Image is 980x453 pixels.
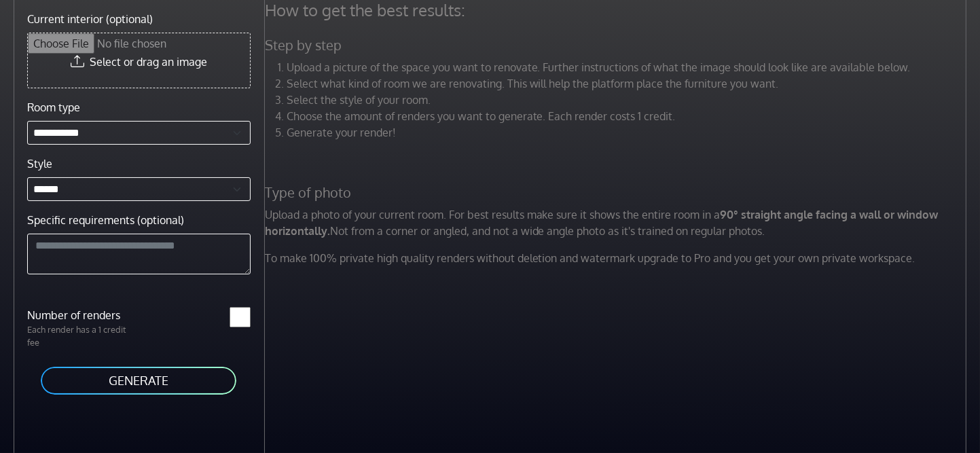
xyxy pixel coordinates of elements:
[27,11,153,27] label: Current interior (optional)
[257,37,978,54] h5: Step by step
[287,124,970,141] li: Generate your render!
[257,250,978,266] p: To make 100% private high quality renders without deletion and watermark upgrade to Pro and you g...
[287,75,970,92] li: Select what kind of room we are renovating. This will help the platform place the furniture you w...
[27,99,80,115] label: Room type
[39,365,238,396] button: GENERATE
[27,212,184,228] label: Specific requirements (optional)
[257,184,978,201] h5: Type of photo
[287,92,970,108] li: Select the style of your room.
[257,206,978,239] p: Upload a photo of your current room. For best results make sure it shows the entire room in a Not...
[287,59,970,75] li: Upload a picture of the space you want to renovate. Further instructions of what the image should...
[287,108,970,124] li: Choose the amount of renders you want to generate. Each render costs 1 credit.
[19,307,139,323] label: Number of renders
[265,208,939,238] strong: 90° straight angle facing a wall or window horizontally.
[19,323,139,349] p: Each render has a 1 credit fee
[27,156,52,172] label: Style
